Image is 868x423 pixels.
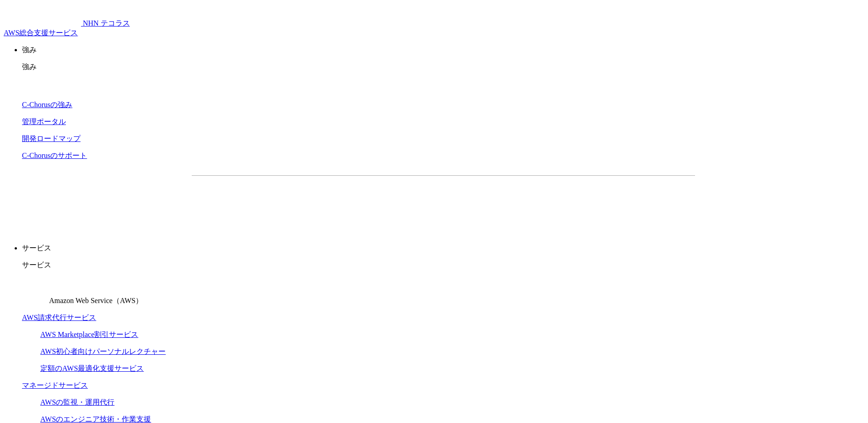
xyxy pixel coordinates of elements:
a: AWS初心者向けパーソナルレクチャー [40,347,166,355]
a: C-Chorusの強み [22,101,72,108]
a: 開発ロードマップ [22,135,81,142]
p: 強み [22,45,864,55]
img: AWS総合支援サービス C-Chorus [4,4,81,26]
span: Amazon Web Service（AWS） [49,297,143,304]
a: マネージドサービス [22,381,88,389]
a: C-Chorusのサポート [22,152,87,159]
p: サービス [22,260,864,270]
img: Amazon Web Service（AWS） [22,277,48,303]
a: AWS Marketplace割引サービス [40,331,138,338]
a: まずは相談する [448,190,595,213]
p: 強み [22,62,864,72]
a: 資料を請求する [291,190,439,213]
p: サービス [22,244,864,253]
a: AWSのエンジニア技術・作業支援 [40,415,151,423]
a: AWS請求代行サービス [22,314,96,321]
a: 定額のAWS最適化支援サービス [40,364,144,372]
a: AWS総合支援サービス C-Chorus NHN テコラスAWS総合支援サービス [4,19,130,37]
a: AWSの監視・運用代行 [40,398,114,406]
a: 管理ポータル [22,118,66,125]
